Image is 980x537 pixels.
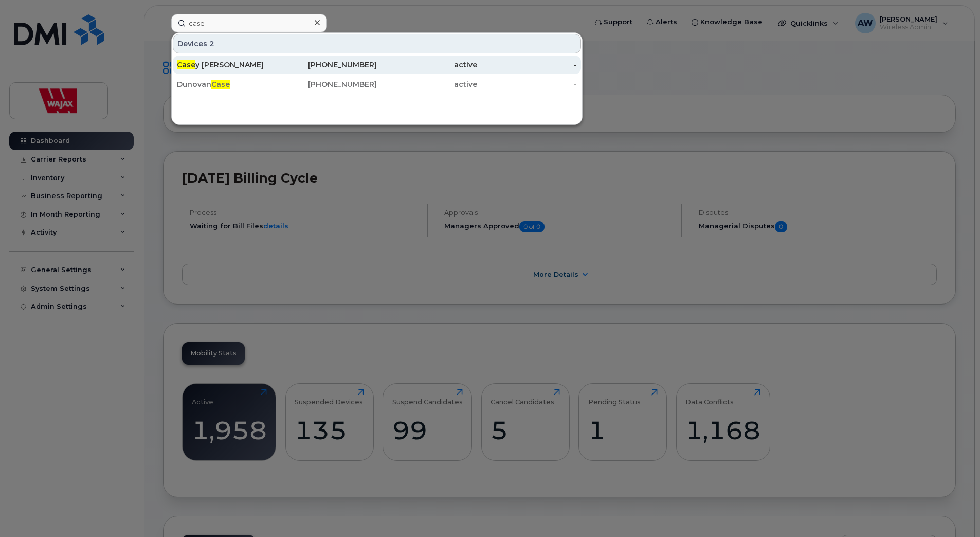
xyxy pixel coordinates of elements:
div: [PHONE_NUMBER] [277,60,377,70]
div: active [377,79,477,89]
a: DunovanCase[PHONE_NUMBER]active- [173,75,581,94]
span: Case [211,80,230,89]
div: - [477,60,577,70]
div: active [377,60,477,70]
div: [PHONE_NUMBER] [277,79,377,89]
span: 2 [209,39,214,49]
div: Devices [173,34,581,53]
a: Casey [PERSON_NAME][PHONE_NUMBER]active- [173,56,581,74]
span: Case [177,60,195,69]
div: - [477,79,577,89]
div: Dunovan [177,79,277,89]
div: y [PERSON_NAME] [177,60,277,70]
